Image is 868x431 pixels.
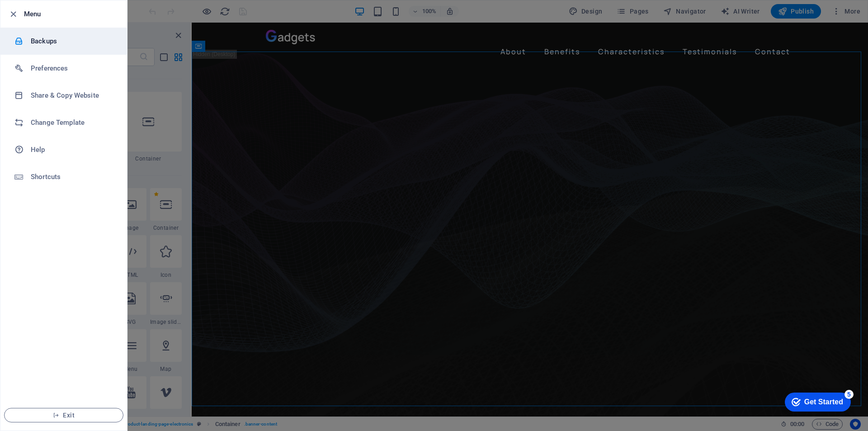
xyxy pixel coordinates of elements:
[31,144,114,155] h6: Help
[27,10,66,18] div: Get Started
[67,2,76,11] div: 5
[24,9,120,19] h6: Menu
[31,63,114,74] h6: Preferences
[31,90,114,101] h6: Share & Copy Website
[31,36,114,47] h6: Backups
[31,171,114,182] h6: Shortcuts
[0,136,127,163] a: Help
[31,117,114,128] h6: Change Template
[7,5,73,24] div: Get Started 5 items remaining, 0% complete
[12,412,116,419] span: Exit
[4,408,123,422] button: Exit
